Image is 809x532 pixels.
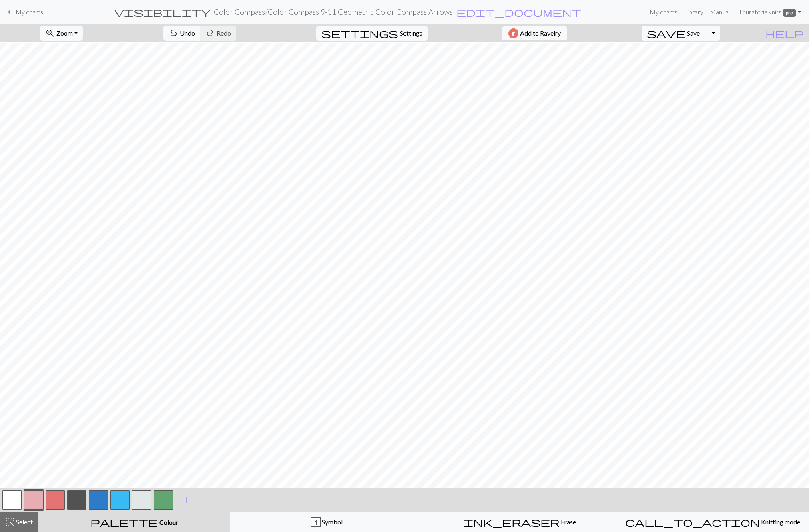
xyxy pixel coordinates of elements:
span: add [182,494,191,506]
button: Knitting mode [616,512,809,532]
span: Add to Ravelry [520,28,561,38]
span: save [647,28,685,39]
span: pro [783,9,796,17]
span: Zoom [56,29,73,37]
i: Settings [321,28,398,38]
span: Erase [560,518,576,526]
span: settings [321,28,398,39]
span: visibility [114,6,211,18]
button: Undo [163,26,201,41]
a: My charts [5,5,43,19]
span: edit_document [456,6,581,18]
button: Add to Ravelry [502,26,567,40]
h2: Color Compass / Color Compass 9-11 Geometric Color Compass Arrows [214,7,453,16]
span: call_to_action [625,516,760,528]
span: My charts [16,8,43,16]
span: Symbol [321,518,343,526]
button: Zoom [40,26,83,41]
a: Hicuratorialknits pro [733,4,804,20]
img: Ravelry [508,28,518,38]
span: Undo [180,29,195,37]
button: SettingsSettings [316,26,428,41]
a: Library [681,4,707,20]
span: Knitting mode [760,518,800,526]
button: Colour [38,512,230,532]
span: Save [687,29,700,37]
button: s Symbol [230,512,423,532]
span: keyboard_arrow_left [5,6,14,18]
span: undo [169,28,178,39]
span: Colour [158,518,178,526]
span: highlight_alt [5,516,15,528]
span: palette [90,516,158,528]
span: ink_eraser [464,516,560,528]
button: Save [642,26,705,41]
div: s [311,518,320,527]
a: Manual [707,4,733,20]
span: Select [15,518,33,526]
span: help [765,28,804,39]
span: zoom_in [45,28,55,39]
button: Erase [423,512,616,532]
span: Settings [400,28,422,38]
a: My charts [646,4,681,20]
